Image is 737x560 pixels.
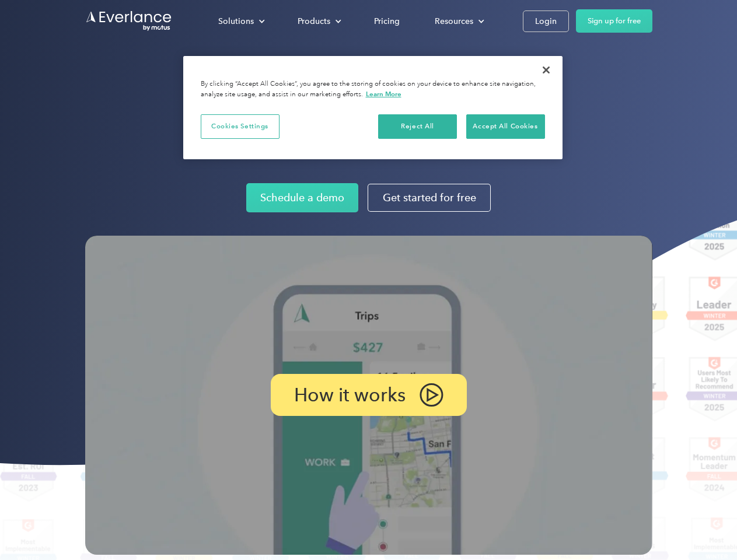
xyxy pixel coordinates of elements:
div: Pricing [374,14,400,29]
div: Products [298,14,330,29]
div: Privacy [183,56,563,159]
div: Products [286,11,351,32]
div: Resources [435,14,473,29]
div: Solutions [218,14,254,29]
a: Get started for free [368,184,491,212]
div: Resources [423,11,494,32]
button: Accept All Cookies [466,114,545,139]
button: Reject All [378,114,457,139]
a: Pricing [362,11,411,32]
a: Go to homepage [85,10,173,32]
a: Sign up for free [576,9,652,33]
button: Cookies Settings [201,114,280,139]
button: Close [533,57,559,83]
a: Login [523,10,569,32]
div: By clicking “Accept All Cookies”, you agree to the storing of cookies on your device to enhance s... [201,79,545,100]
p: How it works [294,388,406,402]
div: Cookie banner [183,56,563,159]
a: More information about your privacy, opens in a new tab [366,90,401,98]
div: Login [535,14,557,29]
a: Schedule a demo [246,183,358,212]
input: Submit [86,69,145,94]
div: Solutions [207,11,274,32]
